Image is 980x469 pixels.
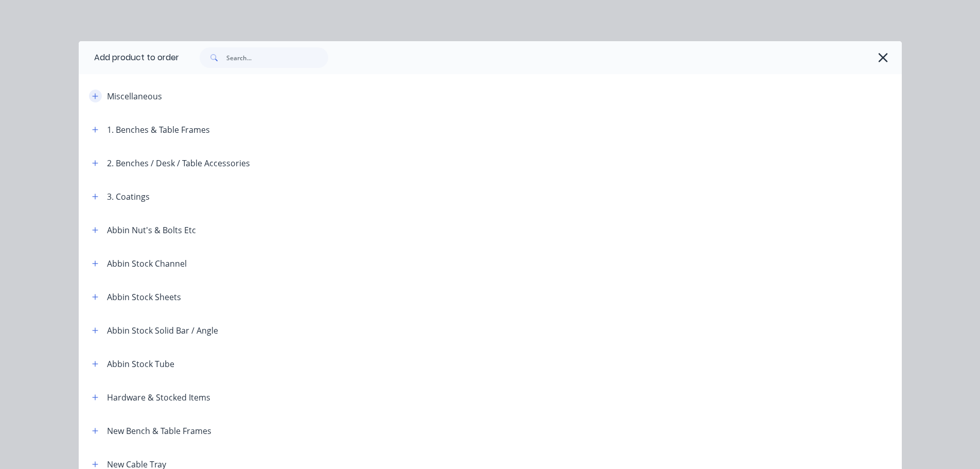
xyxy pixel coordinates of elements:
[107,90,162,102] div: Miscellaneous
[226,47,328,68] input: Search...
[107,157,250,169] div: 2. Benches / Desk / Table Accessories
[107,190,150,203] div: 3. Coatings
[107,291,181,303] div: Abbin Stock Sheets
[107,224,196,236] div: Abbin Nut's & Bolts Etc
[79,41,179,74] div: Add product to order
[107,391,210,404] div: Hardware & Stocked Items
[107,324,218,337] div: Abbin Stock Solid Bar / Angle
[107,124,210,136] div: 1. Benches & Table Frames
[107,257,187,270] div: Abbin Stock Channel
[107,425,211,437] div: New Bench & Table Frames
[107,358,174,370] div: Abbin Stock Tube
